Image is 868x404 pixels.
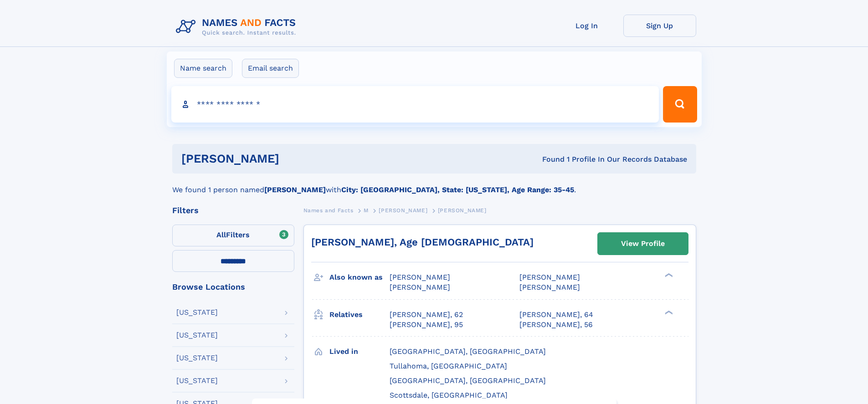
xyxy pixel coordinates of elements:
[390,391,508,399] span: Scottsdale, [GEOGRAPHIC_DATA]
[390,376,546,385] span: [GEOGRAPHIC_DATA], [GEOGRAPHIC_DATA]
[390,283,450,291] span: [PERSON_NAME]
[176,377,218,384] div: [US_STATE]
[364,207,369,214] span: M
[176,354,218,362] div: [US_STATE]
[172,225,294,246] label: Filters
[390,320,463,330] a: [PERSON_NAME], 95
[341,185,574,194] b: City: [GEOGRAPHIC_DATA], State: [US_STATE], Age Range: 35-45
[172,174,696,195] div: We found 1 person named with .
[216,230,226,239] span: All
[390,310,463,320] a: [PERSON_NAME], 62
[519,283,580,291] span: [PERSON_NAME]
[242,59,299,78] label: Email search
[303,205,354,216] a: Names and Facts
[390,273,450,281] span: [PERSON_NAME]
[172,206,294,215] div: Filters
[663,309,673,315] div: ❯
[174,59,232,78] label: Name search
[598,233,688,255] a: View Profile
[176,309,218,316] div: [US_STATE]
[519,320,593,330] a: [PERSON_NAME], 56
[390,362,507,370] span: Tullahoma, [GEOGRAPHIC_DATA]
[329,307,390,322] h3: Relatives
[176,332,218,339] div: [US_STATE]
[550,15,623,37] a: Log In
[438,207,487,214] span: [PERSON_NAME]
[264,185,326,194] b: [PERSON_NAME]
[663,272,673,278] div: ❯
[379,207,427,214] span: [PERSON_NAME]
[311,236,534,248] a: [PERSON_NAME], Age [DEMOGRAPHIC_DATA]
[329,344,390,359] h3: Lived in
[364,205,369,216] a: M
[379,205,427,216] a: [PERSON_NAME]
[181,153,411,164] h1: [PERSON_NAME]
[172,15,303,39] img: Logo Names and Facts
[623,15,696,37] a: Sign Up
[172,283,294,291] div: Browse Locations
[411,154,687,164] div: Found 1 Profile In Our Records Database
[621,233,665,254] div: View Profile
[663,86,697,123] button: Search Button
[519,310,593,320] a: [PERSON_NAME], 64
[171,86,659,123] input: search input
[329,270,390,285] h3: Also known as
[519,273,580,281] span: [PERSON_NAME]
[390,347,546,356] span: [GEOGRAPHIC_DATA], [GEOGRAPHIC_DATA]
